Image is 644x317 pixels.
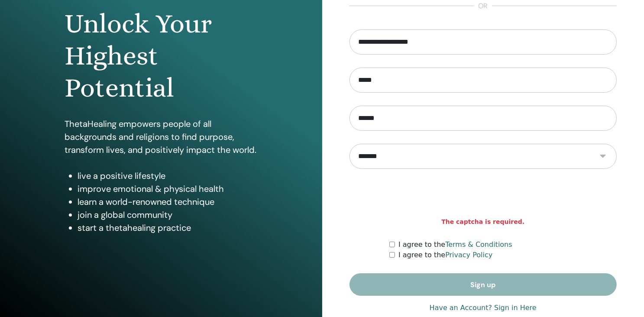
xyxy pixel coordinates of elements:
span: or [474,1,492,11]
a: Have an Account? Sign in Here [430,303,537,313]
a: Privacy Policy [445,251,492,259]
li: start a thetahealing practice [78,221,258,234]
label: I agree to the [398,250,492,260]
li: improve emotional & physical health [78,182,258,195]
strong: The captcha is required. [441,217,524,226]
a: Terms & Conditions [445,240,512,249]
li: live a positive lifestyle [78,169,258,182]
p: ThetaHealing empowers people of all backgrounds and religions to find purpose, transform lives, a... [65,117,258,156]
iframe: reCAPTCHA [417,182,549,216]
label: I agree to the [398,239,512,250]
li: join a global community [78,208,258,221]
li: learn a world-renowned technique [78,195,258,208]
h1: Unlock Your Highest Potential [65,8,258,104]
